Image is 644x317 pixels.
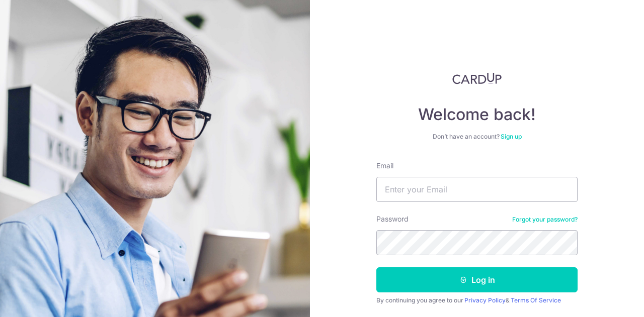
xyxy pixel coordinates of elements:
[452,72,502,84] img: CardUp Logo
[512,216,578,224] a: Forgot your password?
[376,104,578,125] h4: Welcome back!
[464,296,506,304] a: Privacy Policy
[376,177,578,202] input: Enter your Email
[376,133,578,141] div: Don’t have an account?
[376,161,393,171] label: Email
[376,267,578,292] button: Log in
[376,214,409,224] label: Password
[376,296,578,304] div: By continuing you agree to our &
[501,133,522,140] a: Sign up
[511,296,561,304] a: Terms Of Service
